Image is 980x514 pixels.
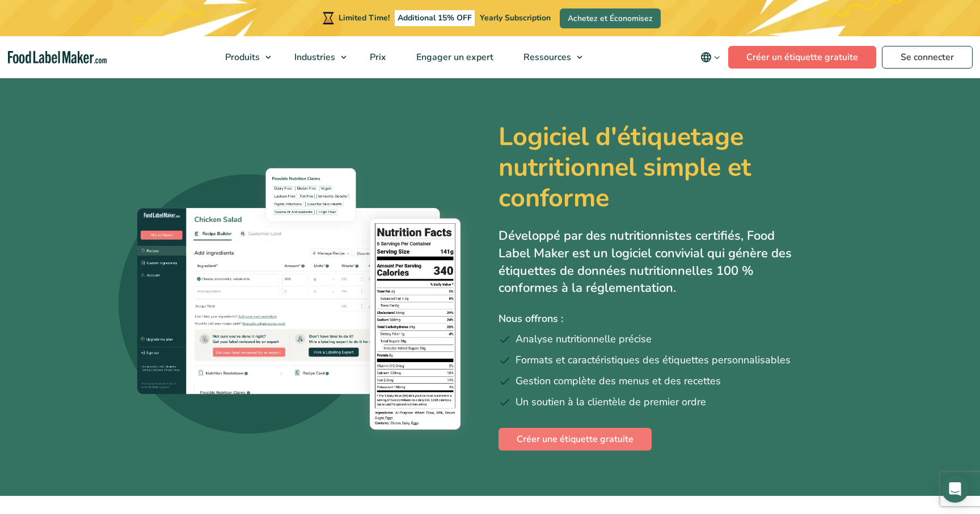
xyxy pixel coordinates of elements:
[516,373,721,389] span: Gestion complète des menus et des recettes
[355,36,399,78] a: Prix
[291,51,336,63] span: Industries
[222,51,261,63] span: Produits
[339,12,390,23] span: Limited Time!
[402,36,506,78] a: Engager un expert
[560,9,661,28] a: Achetez et Économisez
[499,428,652,451] a: Créer une étiquette gratuite
[520,51,572,63] span: Ressources
[210,36,277,78] a: Produits
[413,51,495,63] span: Engager un expert
[480,12,551,23] span: Yearly Subscription
[395,10,475,26] span: Additional 15% OFF
[366,51,387,63] span: Prix
[499,227,793,297] p: Développé par des nutritionnistes certifiés, Food Label Maker est un logiciel convivial qui génèr...
[516,394,706,410] span: Un soutien à la clientèle de premier ordre
[728,46,876,69] a: Créer un étiquette gratuite
[941,475,969,503] div: Open Intercom Messenger
[499,311,861,327] p: Nous offrons :
[280,36,352,78] a: Industries
[882,46,973,69] a: Se connecter
[509,36,588,78] a: Ressources
[516,352,791,368] span: Formats et caractéristiques des étiquettes personnalisables
[499,122,835,214] h1: Logiciel d'étiquetage nutritionnel simple et conforme
[516,332,652,347] span: Analyse nutritionnelle précise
